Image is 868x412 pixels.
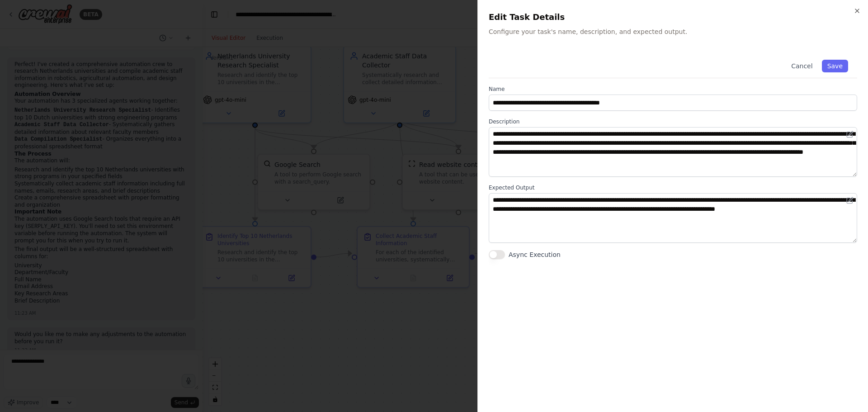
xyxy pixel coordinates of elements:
h2: Edit Task Details [489,11,857,24]
p: Configure your task's name, description, and expected output. [489,27,857,36]
button: Open in editor [844,195,855,206]
label: Name [489,85,857,93]
label: Description [489,118,857,125]
button: Open in editor [844,129,855,140]
label: Async Execution [509,250,561,259]
button: Cancel [786,60,818,72]
label: Expected Output [489,184,857,191]
button: Save [822,60,848,72]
